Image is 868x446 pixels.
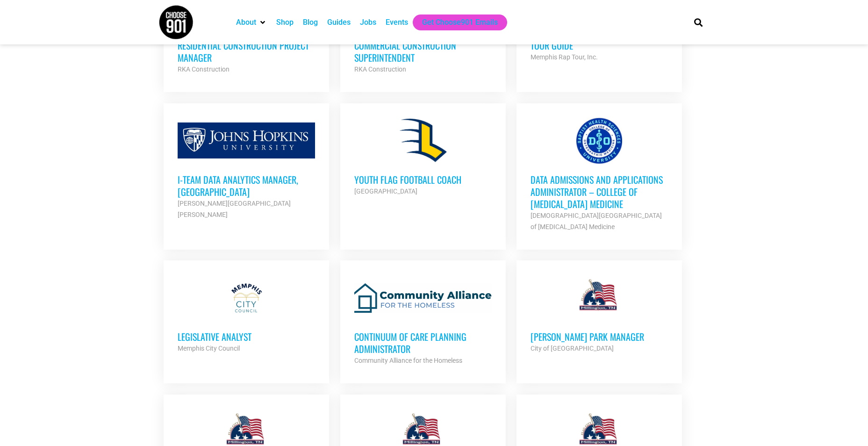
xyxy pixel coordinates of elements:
a: About [236,17,256,28]
strong: City of [GEOGRAPHIC_DATA] [531,345,614,352]
a: Get Choose901 Emails [422,17,498,28]
a: Guides [327,17,351,28]
h3: Youth Flag Football Coach [354,173,492,186]
strong: RKA Construction [178,65,230,73]
strong: [DEMOGRAPHIC_DATA][GEOGRAPHIC_DATA] of [MEDICAL_DATA] Medicine [531,212,662,230]
h3: Residential Construction Project Manager [178,39,315,64]
h3: Data Admissions and Applications Administrator – College of [MEDICAL_DATA] Medicine [531,173,668,210]
strong: [PERSON_NAME][GEOGRAPHIC_DATA][PERSON_NAME] [178,200,291,218]
strong: Memphis City Council [178,345,240,352]
h3: [PERSON_NAME] PARK MANAGER [531,331,668,343]
strong: Memphis Rap Tour, Inc. [531,53,598,61]
strong: RKA Construction [354,65,406,73]
h3: Legislative Analyst [178,331,315,343]
strong: Community Alliance for the Homeless [354,357,462,364]
div: Search [690,14,706,30]
a: Jobs [360,17,376,28]
a: Blog [303,17,318,28]
a: Youth Flag Football Coach [GEOGRAPHIC_DATA] [340,103,506,211]
h3: Continuum of Care Planning Administrator [354,331,492,355]
a: [PERSON_NAME] PARK MANAGER City of [GEOGRAPHIC_DATA] [516,260,682,368]
a: Data Admissions and Applications Administrator – College of [MEDICAL_DATA] Medicine [DEMOGRAPHIC_... [516,103,682,246]
h3: Tour Guide [531,39,668,51]
a: Events [386,17,408,28]
h3: Commercial Construction Superintendent [354,39,492,64]
strong: [GEOGRAPHIC_DATA] [354,187,417,195]
h3: i-team Data Analytics Manager, [GEOGRAPHIC_DATA] [178,173,315,198]
a: Continuum of Care Planning Administrator Community Alliance for the Homeless [340,260,506,380]
a: Shop [276,17,294,28]
div: About [231,14,272,30]
a: Legislative Analyst Memphis City Council [164,260,329,368]
nav: Main nav [231,14,678,30]
a: i-team Data Analytics Manager, [GEOGRAPHIC_DATA] [PERSON_NAME][GEOGRAPHIC_DATA][PERSON_NAME] [164,103,329,234]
